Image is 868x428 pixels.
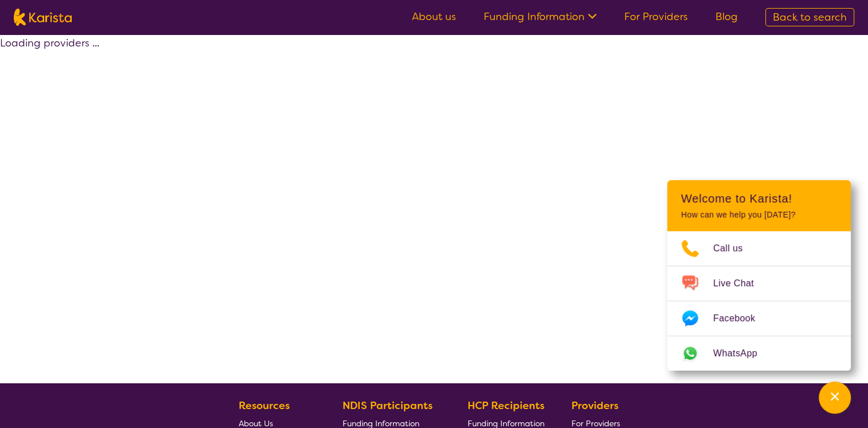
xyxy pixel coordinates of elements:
[624,10,688,24] a: For Providers
[667,180,851,371] div: Channel Menu
[468,399,544,413] b: HCP Recipients
[715,10,738,24] a: Blog
[713,240,757,257] span: Call us
[773,10,847,24] span: Back to search
[667,231,851,371] ul: Choose channel
[342,399,433,413] b: NDIS Participants
[239,399,290,413] b: Resources
[14,9,72,26] img: Karista logo
[713,310,769,327] span: Facebook
[765,8,854,26] a: Back to search
[819,382,851,414] button: Channel Menu
[713,275,768,292] span: Live Chat
[571,399,618,413] b: Providers
[713,345,771,362] span: WhatsApp
[681,210,837,220] p: How can we help you [DATE]?
[667,336,851,371] a: Web link opens in a new tab.
[412,10,456,24] a: About us
[681,192,837,205] h2: Welcome to Karista!
[484,10,597,24] a: Funding Information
